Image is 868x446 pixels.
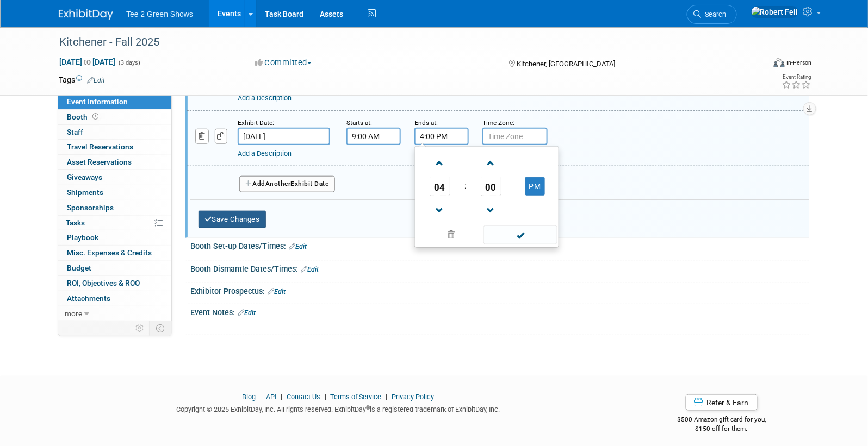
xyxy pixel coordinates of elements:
[199,211,266,228] button: Save Changes
[58,306,171,321] a: more
[67,294,110,303] span: Attachments
[58,230,171,245] a: Playbook
[782,74,811,80] div: Event Rating
[266,393,276,401] a: API
[67,173,102,181] span: Giveaways
[414,119,438,127] small: Ends at:
[481,149,501,177] a: Increment Minute
[238,309,256,317] a: Edit
[67,279,140,287] span: ROI, Objectives & ROO
[482,119,514,127] small: Time Zone:
[67,97,128,106] span: Event Information
[67,158,132,166] span: Asset Reservations
[414,128,469,145] input: End Time
[289,243,307,250] a: Edit
[58,276,171,291] a: ROI, Objectives & ROO
[82,58,92,66] span: to
[67,233,98,242] span: Playbook
[481,177,501,196] span: Pick Minute
[301,266,319,273] a: Edit
[67,263,91,272] span: Budget
[383,393,390,401] span: |
[430,177,450,196] span: Pick Hour
[67,112,101,121] span: Booth
[430,196,450,224] a: Decrement Hour
[190,261,809,275] div: Booth Dismantle Dates/Times:
[322,393,329,401] span: |
[117,59,140,66] span: (3 days)
[67,203,114,212] span: Sponsorships
[150,321,172,335] td: Toggle Event Tabs
[525,177,545,196] button: PM
[751,6,799,18] img: Robert Fell
[430,149,450,177] a: Increment Hour
[58,185,171,200] a: Shipments
[67,142,133,151] span: Travel Reservations
[87,77,105,84] a: Edit
[66,218,85,227] span: Tasks
[238,119,274,127] small: Exhibit Date:
[58,125,171,140] a: Staff
[65,309,82,318] span: more
[190,238,809,252] div: Booth Set-up Dates/Times:
[687,5,737,24] a: Search
[67,188,103,197] span: Shipments
[331,393,382,401] a: Terms of Service
[346,119,372,127] small: Starts at:
[59,402,618,414] div: Copyright © 2025 ExhibitDay, Inc. All rights reserved. ExhibitDay is a registered trademark of Ex...
[700,56,812,73] div: Event Format
[287,393,320,401] a: Contact Us
[58,291,171,306] a: Attachments
[392,393,435,401] a: Privacy Policy
[58,155,171,169] a: Asset Reservations
[462,177,468,196] td: :
[58,170,171,185] a: Giveaways
[239,176,335,192] button: AddAnotherExhibit Date
[242,393,256,401] a: Blog
[58,246,171,260] a: Misc. Expenses & Credits
[58,216,171,230] a: Tasks
[686,394,758,411] a: Refer & Earn
[251,57,316,68] button: Committed
[131,321,150,335] td: Personalize Event Tab Strip
[59,74,105,85] td: Tags
[774,58,785,67] img: Format-Inperson.png
[90,112,101,121] span: Booth not reserved yet
[190,304,809,318] div: Event Notes:
[59,9,113,20] img: ExhibitDay
[786,59,812,67] div: In-Person
[58,200,171,215] a: Sponsorships
[634,425,810,434] div: $150 off for them.
[265,180,291,187] span: Another
[238,94,292,102] a: Add a Description
[58,95,171,109] a: Event Information
[238,128,330,145] input: Date
[417,228,485,243] a: Clear selection
[367,405,370,411] sup: ®
[346,128,401,145] input: Start Time
[55,33,748,52] div: Kitchener - Fall 2025
[634,409,810,434] div: $500 Amazon gift card for you,
[238,149,292,158] a: Add a Description
[190,283,809,297] div: Exhibitor Prospectus:
[482,128,548,145] input: Time Zone
[58,110,171,124] a: Booth
[278,393,285,401] span: |
[67,128,83,136] span: Staff
[59,57,116,67] span: [DATE] [DATE]
[58,261,171,275] a: Budget
[257,393,264,401] span: |
[702,10,727,18] span: Search
[126,10,193,18] span: Tee 2 Green Shows
[58,140,171,154] a: Travel Reservations
[483,228,558,243] a: Done
[481,196,501,224] a: Decrement Minute
[67,248,152,257] span: Misc. Expenses & Credits
[517,60,615,68] span: Kitchener, [GEOGRAPHIC_DATA]
[268,288,286,296] a: Edit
